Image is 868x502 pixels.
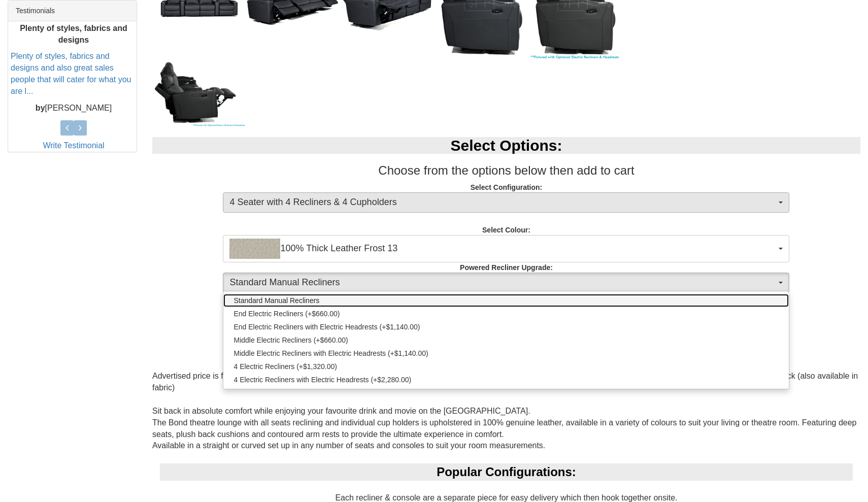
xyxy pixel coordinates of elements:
p: [PERSON_NAME] [11,103,137,114]
a: Plenty of styles, fabrics and designs and also great sales people that will cater for what you ar... [11,52,131,96]
b: Plenty of styles, fabrics and designs [20,24,127,44]
span: 4 Seater with 4 Recliners & 4 Cupholders [229,196,776,209]
span: Middle Electric Recliners with Electric Headrests (+$1,140.00) [233,348,428,358]
b: by [36,104,45,112]
button: 100% Thick Leather Frost 13100% Thick Leather Frost 13 [223,235,789,262]
span: 4 Electric Recliners (+$1,320.00) [233,361,337,372]
span: 4 Electric Recliners with Electric Headrests (+$2,280.00) [233,375,411,385]
span: Middle Electric Recliners (+$660.00) [233,335,348,345]
img: 100% Thick Leather Frost 13 [229,239,280,259]
span: Standard Manual Recliners [233,295,319,306]
button: Standard Manual Recliners [223,273,789,293]
button: 4 Seater with 4 Recliners & 4 Cupholders [223,192,789,213]
span: End Electric Recliners with Electric Headrests (+$1,140.00) [233,322,420,332]
div: Popular Configurations: [160,463,853,481]
span: End Electric Recliners (+$660.00) [233,309,340,319]
strong: Powered Recliner Upgrade: [460,263,553,272]
strong: Select Colour: [482,226,530,234]
strong: Select Configuration: [471,183,543,191]
span: Standard Manual Recliners [229,276,776,289]
div: Testimonials [8,1,137,21]
b: Select Options: [450,137,562,154]
h3: Choose from the options below then add to cart [152,164,860,177]
span: 100% Thick Leather Frost 13 [229,239,776,259]
a: Write Testimonial [43,141,104,150]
